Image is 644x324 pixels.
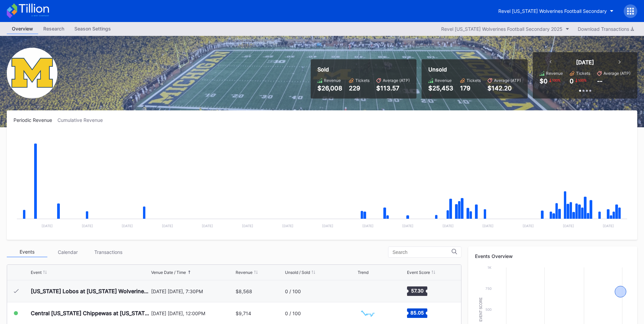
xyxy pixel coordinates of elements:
text: [DATE] [202,224,213,228]
div: Revel [US_STATE] Wolverines Football Secondary [498,8,607,14]
div: Download Transactions [578,26,634,32]
svg: Chart title [358,305,378,322]
a: Season Settings [69,24,116,34]
div: Transactions [88,247,128,257]
text: [DATE] [122,224,133,228]
div: Event Score [407,270,430,275]
div: Event [31,270,42,275]
button: Download Transactions [574,24,637,34]
div: 179 [460,85,481,92]
div: Tickets [355,78,369,83]
div: 0 / 100 [285,288,301,294]
div: Unsold [428,66,521,73]
div: Venue Date / Time [151,270,186,275]
div: Average (ATP) [494,78,521,83]
text: [DATE] [523,224,534,228]
text: [DATE] [322,224,333,228]
div: [DATE] [DATE], 12:00PM [151,310,234,316]
text: [DATE] [282,224,293,228]
div: Season Settings [69,24,116,34]
text: [DATE] [242,224,253,228]
text: [DATE] [563,224,574,228]
text: [DATE] [603,224,614,228]
div: Periodic Revenue [14,117,57,123]
text: 500 [485,307,492,311]
text: 750 [485,286,492,290]
div: [US_STATE] Lobos at [US_STATE] Wolverines Football [31,288,149,295]
div: Cumulative Revenue [57,117,108,123]
div: 0 [570,78,574,85]
div: $26,008 [317,85,342,92]
div: Average (ATP) [603,71,630,76]
text: 57.30 [411,288,423,294]
div: $142.20 [487,85,521,92]
text: [DATE] [482,224,494,228]
div: Research [38,24,69,34]
text: [DATE] [42,224,53,228]
text: [DATE] [443,224,454,228]
div: Central [US_STATE] Chippewas at [US_STATE] Wolverines Football [31,310,149,317]
div: 229 [349,85,369,92]
div: $0 [540,78,548,85]
div: Revel [US_STATE] Wolverines Football Secondary 2025 [441,26,563,32]
div: Average (ATP) [383,78,410,83]
div: 100 % [551,78,561,83]
text: [DATE] [362,224,374,228]
div: Tickets [576,71,590,76]
text: 85.05 [410,310,424,316]
text: 1k [487,265,492,269]
button: Revel [US_STATE] Wolverines Football Secondary 2025 [438,24,573,34]
div: Calendar [47,247,88,257]
div: Revenue [324,78,341,83]
img: Michigan_Wolverines_Football_Secondary.png [7,48,57,99]
input: Search [392,250,452,255]
div: Revenue [435,78,452,83]
div: $9,714 [236,310,251,316]
button: Revel [US_STATE] Wolverines Football Secondary [493,5,619,17]
a: Research [38,24,69,34]
text: Event Score [479,297,483,322]
div: Events Overview [475,253,630,259]
div: Tickets [467,78,481,83]
div: [DATE] [DATE], 7:30PM [151,288,234,294]
div: $25,453 [428,85,453,92]
div: Unsold / Sold [285,270,310,275]
div: 0 / 100 [285,310,301,316]
text: [DATE] [162,224,173,228]
div: $8,568 [236,288,252,294]
div: Revenue [546,71,563,76]
div: Events [7,247,47,257]
div: 100 % [577,78,587,83]
text: [DATE] [82,224,93,228]
div: -- [597,78,602,85]
svg: Chart title [358,283,378,300]
div: Sold [317,66,410,73]
div: $113.57 [376,85,410,92]
div: Revenue [236,270,253,275]
a: Overview [7,24,38,34]
div: Trend [358,270,368,275]
svg: Chart title [14,131,630,233]
div: [DATE] [576,59,594,66]
text: [DATE] [402,224,413,228]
